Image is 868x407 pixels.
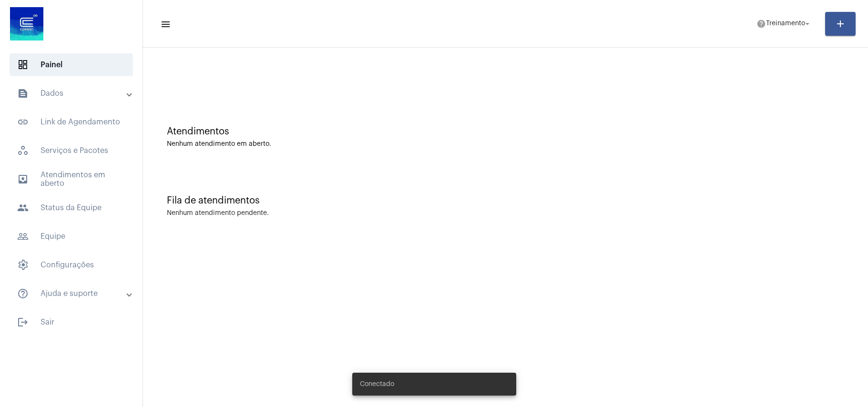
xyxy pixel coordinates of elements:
mat-icon: sidenav icon [17,316,29,328]
span: Conectado [360,379,394,389]
mat-icon: add [835,18,846,30]
span: Equipe [10,225,133,248]
mat-panel-title: Dados [17,88,127,99]
mat-panel-title: Ajuda e suporte [17,288,127,299]
mat-icon: arrow_drop_down [803,20,812,28]
mat-icon: sidenav icon [17,116,29,128]
img: d4669ae0-8c07-2337-4f67-34b0df7f5ae4.jpeg [8,5,46,43]
button: Treinamento [751,14,817,33]
span: Atendimentos em aberto [10,168,133,191]
span: Status da Equipe [10,196,133,219]
span: sidenav icon [17,59,29,71]
span: sidenav icon [17,259,29,271]
mat-icon: sidenav icon [160,19,170,30]
span: Painel [10,53,133,76]
span: Sair [10,311,133,334]
span: Serviços e Pacotes [10,139,133,162]
div: Nenhum atendimento em aberto. [167,141,844,148]
span: Treinamento [766,20,805,27]
div: Nenhum atendimento pendente. [167,210,269,217]
mat-expansion-panel-header: sidenav iconAjuda e suporte [6,282,143,305]
mat-icon: sidenav icon [17,288,29,299]
span: sidenav icon [17,145,29,156]
mat-icon: sidenav icon [17,88,29,99]
mat-expansion-panel-header: sidenav iconDados [6,82,143,105]
mat-icon: sidenav icon [17,202,29,214]
mat-icon: sidenav icon [17,173,29,185]
span: Link de Agendamento [10,111,133,133]
mat-icon: help [756,19,766,29]
span: Configurações [10,254,133,276]
div: Atendimentos [167,126,844,137]
mat-icon: sidenav icon [17,231,29,242]
div: Fila de atendimentos [167,195,844,206]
